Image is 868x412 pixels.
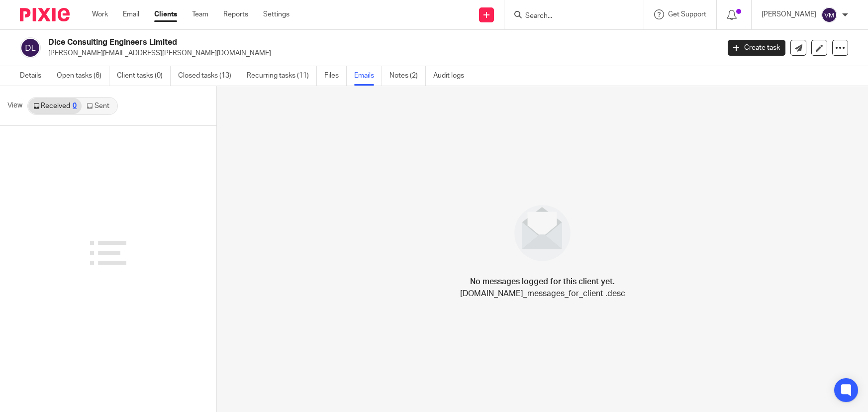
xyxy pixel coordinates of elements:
img: Pixie [20,8,70,21]
a: Emails [354,66,382,86]
p: [PERSON_NAME][EMAIL_ADDRESS][PERSON_NAME][DOMAIN_NAME] [48,48,713,58]
a: Notes (2) [389,66,426,86]
img: svg%3E [821,7,837,23]
a: Closed tasks (13) [178,66,239,86]
h2: Dice Consulting Engineers Limited [48,37,580,48]
a: Create task [728,40,785,56]
a: Team [192,9,208,19]
img: svg%3E [20,37,41,58]
a: Settings [263,9,289,19]
a: Open tasks (6) [57,66,109,86]
p: [PERSON_NAME] [762,9,816,19]
h4: No messages logged for this client yet. [470,276,615,288]
span: View [7,101,22,111]
a: Recurring tasks (11) [247,66,317,86]
p: [DOMAIN_NAME]_messages_for_client .desc [460,288,625,300]
input: Search [524,12,614,21]
a: Email [123,9,139,19]
a: Clients [154,9,177,19]
a: Files [324,66,347,86]
a: Client tasks (0) [117,66,171,86]
a: Details [20,66,49,86]
span: Get Support [668,11,706,18]
a: Sent [82,98,116,114]
a: Work [92,9,108,19]
img: image [508,199,577,268]
a: Reports [223,9,248,19]
a: Received0 [28,98,82,114]
a: Audit logs [433,66,472,86]
div: 0 [73,103,77,109]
